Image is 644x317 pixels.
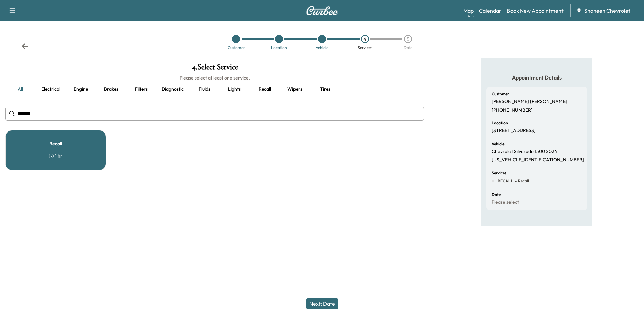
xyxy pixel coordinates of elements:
h6: Vehicle [492,142,504,146]
button: Lights [219,81,250,97]
div: Date [404,46,412,50]
div: 1 hr [49,153,62,159]
p: [US_VEHICLE_IDENTIFICATION_NUMBER] [492,157,584,163]
p: [STREET_ADDRESS] [492,128,536,134]
button: Next: Date [306,298,338,309]
h6: Services [492,171,506,175]
button: Tires [310,81,340,97]
div: basic tabs example [5,81,424,97]
h6: Customer [492,92,509,96]
a: MapBeta [463,7,474,15]
h1: 4 . Select Service [5,63,424,74]
div: Services [358,46,372,50]
p: [PERSON_NAME] [PERSON_NAME] [492,99,567,105]
button: Filters [126,81,156,97]
a: Calendar [479,7,501,15]
h5: Appointment Details [486,74,587,81]
button: Fluids [189,81,219,97]
h6: Date [492,193,501,197]
button: all [5,81,36,97]
p: [PHONE_NUMBER] [492,107,533,113]
div: Back [21,43,28,50]
a: Book New Appointment [507,7,563,15]
h6: Location [492,121,508,125]
h6: Please select at least one service. [5,74,424,81]
button: Wipers [280,81,310,97]
div: Beta [467,14,474,19]
img: Curbee Logo [306,6,338,15]
h5: Recall [49,141,62,146]
div: 4 [361,35,369,43]
div: Customer [228,46,245,50]
span: Shaheen Chevrolet [584,7,630,15]
div: Vehicle [316,46,328,50]
div: 5 [404,35,412,43]
span: Recall [517,178,529,184]
span: - [513,178,517,184]
button: Recall [250,81,280,97]
button: Engine [66,81,96,97]
p: Chevrolet Silverado 1500 2024 [492,149,557,155]
span: RECALL [498,178,513,184]
div: Location [271,46,287,50]
button: Electrical [36,81,66,97]
button: Brakes [96,81,126,97]
p: Please select [492,199,519,205]
button: Diagnostic [156,81,189,97]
